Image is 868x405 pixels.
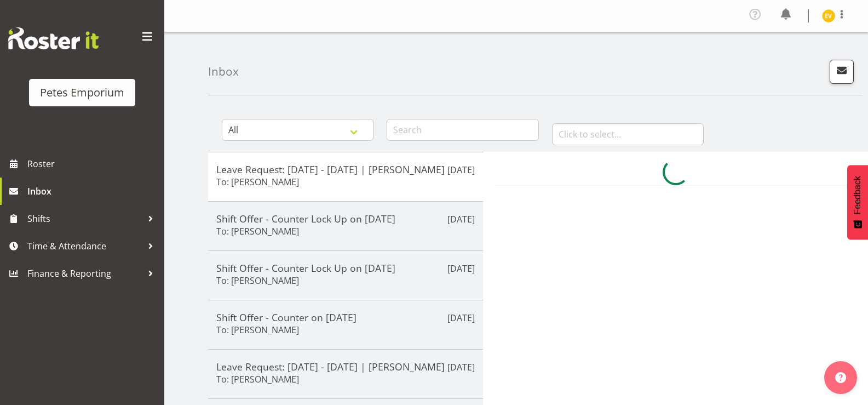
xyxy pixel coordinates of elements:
p: [DATE] [447,361,475,374]
h5: Leave Request: [DATE] - [DATE] | [PERSON_NAME] [216,163,475,175]
p: [DATE] [447,311,475,324]
span: Roster [27,156,159,172]
span: Finance & Reporting [27,265,142,282]
input: Search [387,119,538,141]
h6: To: [PERSON_NAME] [216,176,299,187]
h5: Shift Offer - Counter on [DATE] [216,311,475,323]
img: Rosterit website logo [8,27,99,49]
p: [DATE] [447,262,475,275]
h5: Leave Request: [DATE] - [DATE] | [PERSON_NAME] [216,361,475,373]
div: Petes Emporium [40,84,124,101]
p: [DATE] [447,163,475,176]
p: [DATE] [447,213,475,226]
input: Click to select... [552,123,704,145]
img: help-xxl-2.png [835,372,846,383]
h5: Shift Offer - Counter Lock Up on [DATE] [216,213,475,225]
h6: To: [PERSON_NAME] [216,374,299,385]
h6: To: [PERSON_NAME] [216,275,299,286]
h6: To: [PERSON_NAME] [216,324,299,335]
span: Inbox [27,183,159,199]
span: Time & Attendance [27,238,142,254]
img: eva-vailini10223.jpg [822,9,835,22]
h4: Inbox [208,65,239,78]
button: Feedback - Show survey [847,165,868,239]
span: Shifts [27,210,142,227]
span: Feedback [853,176,863,214]
h6: To: [PERSON_NAME] [216,226,299,237]
h5: Shift Offer - Counter Lock Up on [DATE] [216,262,475,274]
